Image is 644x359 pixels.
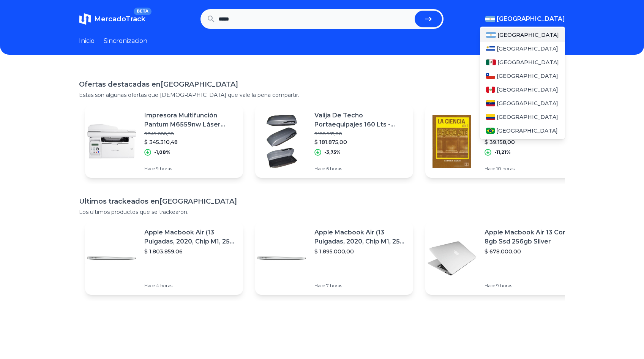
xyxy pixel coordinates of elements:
[480,69,565,83] a: Chile[GEOGRAPHIC_DATA]
[314,131,407,137] p: $ 188.955,00
[486,59,496,65] img: Mexico
[497,100,558,107] span: [GEOGRAPHIC_DATA]
[314,166,407,172] p: Hace 6 horas
[144,228,237,246] p: Apple Macbook Air (13 Pulgadas, 2020, Chip M1, 256 Gb De Ssd, 8 Gb De Ram) - Plata
[480,55,565,69] a: Mexico[GEOGRAPHIC_DATA]
[480,110,565,124] a: Colombia[GEOGRAPHIC_DATA]
[425,115,478,168] img: Featured image
[494,149,511,155] p: -11,21%
[425,222,583,295] a: Featured imageApple Macbook Air 13 Core I5 8gb Ssd 256gb Silver$ 678.000,00Hace 9 horas
[255,222,413,295] a: Featured imageApple Macbook Air (13 Pulgadas, 2020, Chip M1, 256 Gb De Ssd, 8 Gb De Ram) - Plata$...
[255,115,308,168] img: Featured image
[485,283,577,289] p: Hace 9 horas
[485,166,577,172] p: Hace 10 horas
[486,32,496,38] img: Argentina
[79,13,91,25] img: MercadoTrack
[314,248,407,255] p: $ 1.895.000,00
[480,28,565,42] a: Argentina[GEOGRAPHIC_DATA]
[85,105,243,178] a: Featured imageImpresora Multifunción Pantum M6559nw Láser Mono Usb+net+wif$ 349.088,98$ 345.310,4...
[486,100,495,106] img: Venezuela
[425,232,478,285] img: Featured image
[79,196,565,207] h1: Ultimos trackeados en [GEOGRAPHIC_DATA]
[486,128,495,134] img: Brasil
[255,232,308,285] img: Featured image
[104,36,147,46] a: Sincronizacion
[486,114,495,120] img: Colombia
[480,96,565,110] a: Venezuela[GEOGRAPHIC_DATA]
[485,16,495,22] img: Argentina
[144,111,237,129] p: Impresora Multifunción Pantum M6559nw Láser Mono Usb+net+wif
[486,87,495,93] img: Peru
[497,14,565,24] span: [GEOGRAPHIC_DATA]
[497,86,558,93] span: [GEOGRAPHIC_DATA]
[85,232,138,285] img: Featured image
[497,113,558,121] span: [GEOGRAPHIC_DATA]
[144,283,237,289] p: Hace 4 horas
[79,91,565,99] p: Estas son algunas ofertas que [DEMOGRAPHIC_DATA] que vale la pena compartir.
[144,138,237,146] p: $ 345.310,48
[425,105,583,178] a: Featured imageLibro La Ciencia Del Chocolate De [PERSON_NAME]$ 44.100,00$ 39.158,00-11,21%Hace 10...
[144,131,237,137] p: $ 349.088,98
[314,111,407,129] p: Valija De Techo Portaequipajes 160 Lts - Directo De Fabrica
[314,138,407,146] p: $ 181.875,00
[497,31,559,39] span: [GEOGRAPHIC_DATA]
[496,127,558,134] span: [GEOGRAPHIC_DATA]
[79,79,565,90] h1: Ofertas destacadas en [GEOGRAPHIC_DATA]
[486,73,495,79] img: Chile
[85,115,138,168] img: Featured image
[144,248,237,255] p: $ 1.803.859,06
[497,59,559,66] span: [GEOGRAPHIC_DATA]
[497,72,558,80] span: [GEOGRAPHIC_DATA]
[485,14,565,24] button: [GEOGRAPHIC_DATA]
[85,222,243,295] a: Featured imageApple Macbook Air (13 Pulgadas, 2020, Chip M1, 256 Gb De Ssd, 8 Gb De Ram) - Plata$...
[79,13,145,25] a: MercadoTrackBETA
[485,138,577,146] p: $ 39.158,00
[255,105,413,178] a: Featured imageValija De Techo Portaequipajes 160 Lts - Directo De Fabrica$ 188.955,00$ 181.875,00...
[314,228,407,246] p: Apple Macbook Air (13 Pulgadas, 2020, Chip M1, 256 Gb De Ssd, 8 Gb De Ram) - Plata
[94,15,145,23] span: MercadoTrack
[324,149,341,155] p: -3,75%
[485,248,577,255] p: $ 678.000,00
[486,46,495,52] img: Uruguay
[79,208,565,216] p: Los ultimos productos que se trackearon.
[134,8,152,15] span: BETA
[480,124,565,138] a: Brasil[GEOGRAPHIC_DATA]
[480,83,565,96] a: Peru[GEOGRAPHIC_DATA]
[480,42,565,55] a: Uruguay[GEOGRAPHIC_DATA]
[79,36,95,46] a: Inicio
[144,166,237,172] p: Hace 9 horas
[154,149,170,155] p: -1,08%
[497,45,558,52] span: [GEOGRAPHIC_DATA]
[314,283,407,289] p: Hace 7 horas
[485,228,577,246] p: Apple Macbook Air 13 Core I5 8gb Ssd 256gb Silver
